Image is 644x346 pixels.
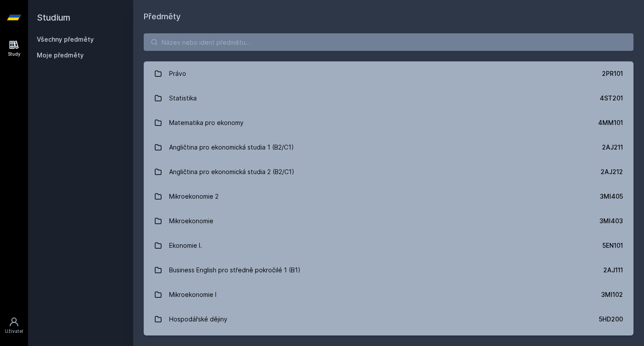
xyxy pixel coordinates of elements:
div: 5EN101 [602,241,623,250]
div: Uživatel [5,328,23,335]
div: 2AJ211 [602,143,623,152]
div: 3MI405 [600,192,623,201]
div: 3MI102 [601,290,623,299]
div: Angličtina pro ekonomická studia 1 (B2/C1) [169,139,294,156]
div: Mikroekonomie 2 [169,188,219,205]
a: Ekonomie I. 5EN101 [144,233,633,258]
a: Business English pro středně pokročilé 1 (B1) 2AJ111 [144,258,633,282]
div: 4MM101 [598,118,623,127]
div: 2AJ212 [601,168,623,176]
div: Matematika pro ekonomy [169,114,244,132]
div: Angličtina pro ekonomická studia 2 (B2/C1) [169,163,294,181]
a: Uživatel [2,312,26,339]
a: Mikroekonomie I 3MI102 [144,282,633,307]
div: Mikroekonomie [169,212,213,230]
div: Hospodářské dějiny [169,310,227,328]
a: Angličtina pro ekonomická studia 1 (B2/C1) 2AJ211 [144,135,633,160]
a: Hospodářské dějiny 5HD200 [144,307,633,332]
a: Angličtina pro ekonomická studia 2 (B2/C1) 2AJ212 [144,160,633,184]
a: Matematika pro ekonomy 4MM101 [144,111,633,135]
a: Statistika 4ST201 [144,86,633,111]
div: Ekonomie I. [169,237,202,254]
div: 2AJ111 [603,266,623,275]
div: 5HD200 [599,315,623,324]
div: Statistika [169,89,197,107]
div: Mikroekonomie I [169,286,216,303]
div: 3MI403 [599,217,623,225]
div: Business English pro středně pokročilé 1 (B1) [169,261,301,279]
a: Mikroekonomie 2 3MI405 [144,184,633,209]
a: Mikroekonomie 3MI403 [144,209,633,233]
div: 4ST201 [600,94,623,103]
